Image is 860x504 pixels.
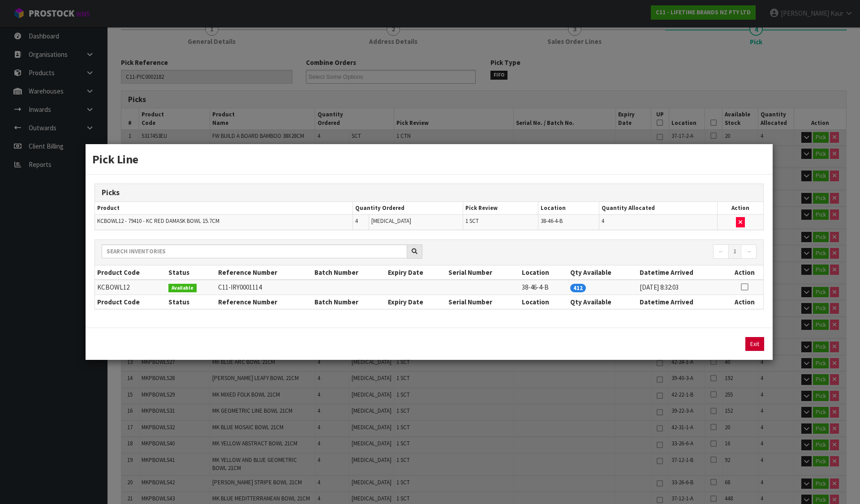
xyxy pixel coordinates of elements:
span: 4 [602,217,604,225]
span: [MEDICAL_DATA] [371,217,411,225]
th: Product [95,202,353,215]
th: Product Code [95,265,166,280]
th: Reference Number [216,265,313,280]
th: Action [726,295,763,309]
th: Status [166,265,215,280]
button: Exit [745,337,764,351]
th: Action [717,202,763,215]
span: KCBOWL12 - 79410 - KC RED DAMASK BOWL 15.7CM [97,217,219,225]
th: Quantity Allocated [599,202,718,215]
span: 412 [570,284,586,292]
th: Batch Number [312,295,386,309]
a: ← [713,244,729,259]
nav: Page navigation [436,244,757,260]
td: C11-IRY0001114 [216,280,313,295]
th: Qty Available [568,265,637,280]
th: Qty Available [568,295,637,309]
span: 4 [355,217,358,225]
th: Batch Number [312,265,386,280]
th: Product Code [95,295,166,309]
th: Action [726,265,763,280]
th: Quantity Ordered [353,202,463,215]
th: Serial Number [446,295,520,309]
th: Status [166,295,215,309]
span: 38-46-4-B [541,217,563,225]
h3: Pick Line [92,151,766,167]
th: Datetime Arrived [637,295,726,309]
a: 1 [728,244,741,259]
input: Search inventories [102,244,407,258]
span: 1 SCT [465,217,479,225]
th: Reference Number [216,295,313,309]
a: → [741,244,757,259]
td: 38-46-4-B [520,280,568,295]
th: Location [538,202,599,215]
th: Serial Number [446,265,520,280]
th: Expiry Date [386,295,446,309]
span: Available [168,284,197,293]
td: [DATE] 8:32:03 [637,280,726,295]
th: Datetime Arrived [637,265,726,280]
th: Expiry Date [386,265,446,280]
th: Location [520,295,568,309]
td: KCBOWL12 [95,280,166,295]
h3: Picks [102,188,757,197]
th: Pick Review [463,202,538,215]
th: Location [520,265,568,280]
